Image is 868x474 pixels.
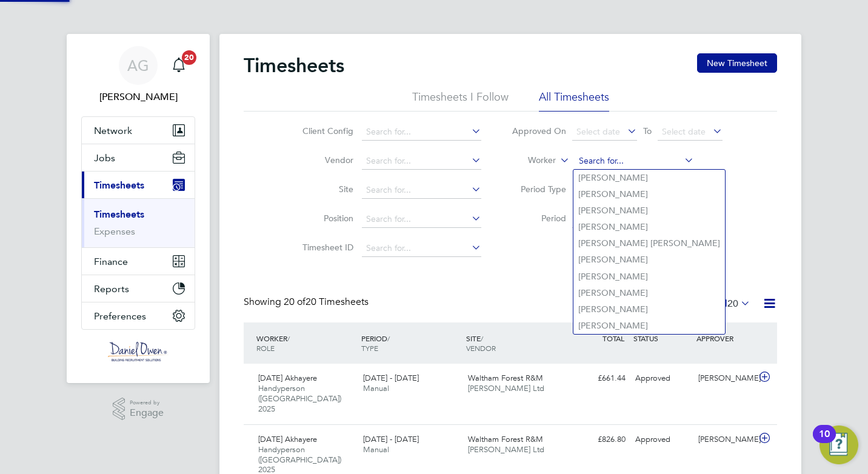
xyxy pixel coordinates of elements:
a: Go to home page [81,342,195,361]
li: All Timesheets [539,90,609,112]
label: All [716,298,750,310]
li: [PERSON_NAME] [573,186,725,202]
span: TYPE [361,343,378,353]
span: 20 of [284,296,305,308]
a: Powered byEngage [113,398,164,421]
span: 20 Timesheets [284,296,369,308]
button: Finance [82,248,195,275]
span: Jobs [94,152,115,164]
nav: Main navigation [67,34,210,383]
span: AG [127,58,149,73]
label: Position [299,213,353,224]
span: 20 [727,298,738,310]
label: Period Type [512,184,566,195]
button: Jobs [82,144,195,171]
div: 10 [819,434,830,450]
li: [PERSON_NAME] [573,301,725,318]
div: [PERSON_NAME] [693,369,756,389]
a: Timesheets [94,209,144,220]
span: / [387,333,390,343]
input: Search for... [575,153,694,170]
span: Timesheets [94,179,144,191]
label: Vendor [299,155,353,165]
div: Showing [244,296,371,309]
input: Search for... [362,182,481,199]
div: [PERSON_NAME] [693,430,756,450]
span: 20 [182,50,196,65]
span: [DATE] - [DATE] [363,373,419,383]
input: Search for... [362,124,481,141]
li: [PERSON_NAME] [573,318,725,334]
li: [PERSON_NAME] [573,252,725,268]
div: STATUS [630,327,693,349]
span: Select date [576,126,620,137]
span: To [639,123,655,139]
img: danielowen-logo-retina.png [108,342,169,361]
span: TOTAL [603,333,624,343]
button: Open Resource Center, 10 new notifications [820,426,858,464]
div: £826.80 [567,430,630,450]
span: Powered by [130,398,164,408]
li: [PERSON_NAME] [573,202,725,219]
button: Reports [82,275,195,302]
div: APPROVER [693,327,756,349]
span: Waltham Forest R&M [468,373,543,383]
input: Search for... [362,153,481,170]
li: [PERSON_NAME] [573,170,725,186]
span: Manual [363,383,389,393]
span: [DATE] Akhayere [258,373,317,383]
div: Approved [630,430,693,450]
span: Reports [94,283,129,295]
div: £661.44 [567,369,630,389]
input: Search for... [362,240,481,257]
input: Search for... [362,211,481,228]
span: [DATE] Akhayere [258,434,317,444]
label: Period [512,213,566,224]
span: / [287,333,290,343]
label: Timesheet ID [299,242,353,253]
button: Timesheets [82,172,195,198]
span: [DATE] - [DATE] [363,434,419,444]
li: Timesheets I Follow [412,90,509,112]
label: Site [299,184,353,195]
li: [PERSON_NAME] [573,219,725,235]
span: Waltham Forest R&M [468,434,543,444]
span: Engage [130,408,164,418]
label: Client Config [299,125,353,136]
span: Handyperson ([GEOGRAPHIC_DATA]) 2025 [258,383,341,414]
label: Worker [501,155,556,167]
span: Finance [94,256,128,267]
label: Approved On [512,125,566,136]
a: Expenses [94,225,135,237]
a: AG[PERSON_NAME] [81,46,195,104]
span: / [481,333,483,343]
li: [PERSON_NAME] [573,285,725,301]
span: Preferences [94,310,146,322]
button: Network [82,117,195,144]
span: Select date [662,126,706,137]
span: [PERSON_NAME] Ltd [468,444,544,455]
div: PERIOD [358,327,463,359]
span: [PERSON_NAME] Ltd [468,383,544,393]
div: Timesheets [82,198,195,247]
span: VENDOR [466,343,496,353]
h2: Timesheets [244,53,344,78]
div: SITE [463,327,568,359]
li: [PERSON_NAME] [573,269,725,285]
span: Amy Garcia [81,90,195,104]
div: Approved [630,369,693,389]
li: [PERSON_NAME] [PERSON_NAME] [573,235,725,252]
button: Preferences [82,302,195,329]
a: 20 [167,46,191,85]
button: New Timesheet [697,53,777,73]
span: Manual [363,444,389,455]
div: WORKER [253,327,358,359]
span: Network [94,125,132,136]
span: ROLE [256,343,275,353]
